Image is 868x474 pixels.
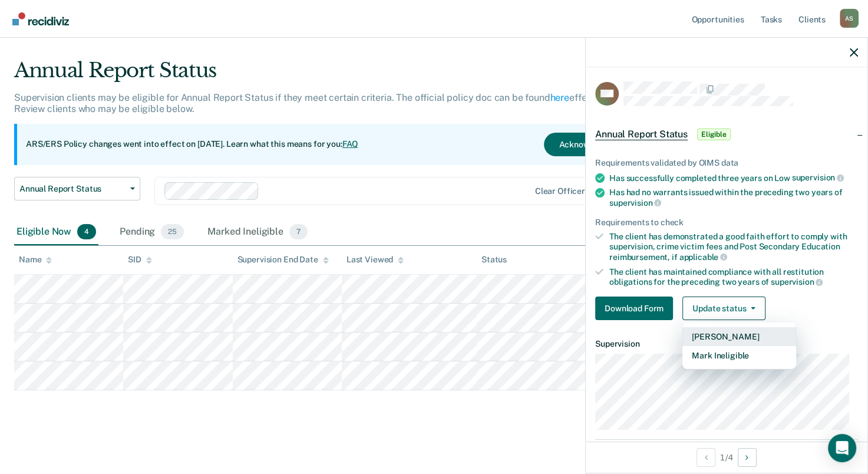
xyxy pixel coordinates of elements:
p: ARS/ERS Policy changes went into effect on [DATE]. Learn what this means for you: [26,139,358,150]
span: 7 [289,224,308,239]
button: Profile dropdown button [840,9,859,28]
div: A S [840,9,859,28]
div: Clear officers [535,186,589,196]
div: Open Intercom Messenger [828,434,856,462]
a: FAQ [342,139,359,149]
div: 1 / 4 [586,442,867,473]
span: supervision [609,198,661,208]
span: applicable [679,252,727,262]
div: Has successfully completed three years on Low [609,173,858,183]
a: Navigate to form link [595,297,678,320]
div: Pending [117,219,186,245]
div: SID [128,255,152,265]
div: Status [481,255,507,265]
div: Last Viewed [346,255,404,265]
span: Eligible [697,129,731,140]
button: [PERSON_NAME] [682,327,796,346]
span: Annual Report Status [595,129,688,140]
button: Acknowledge & Close [544,133,656,156]
div: Has had no warrants issued within the preceding two years of [609,187,858,208]
span: 4 [77,224,96,239]
div: Name [19,255,52,265]
button: Download Form [595,297,673,320]
span: Annual Report Status [19,184,126,194]
a: here [550,92,569,103]
p: Supervision clients may be eligible for Annual Report Status if they meet certain criteria. The o... [14,92,641,114]
div: Supervision End Date [237,255,329,265]
div: The client has demonstrated a good faith effort to comply with supervision, crime victim fees and... [609,232,858,262]
div: Requirements to check [595,218,858,228]
button: Update status [682,297,765,320]
div: Annual Report Status [14,58,665,92]
div: Annual Report StatusEligible [586,116,867,153]
dt: Supervision [595,339,858,349]
span: supervision [771,277,823,287]
span: supervision [792,173,844,182]
img: Recidiviz [12,12,69,25]
div: Requirements validated by OIMS data [595,158,858,168]
button: Next Opportunity [738,448,757,467]
div: The client has maintained compliance with all restitution obligations for the preceding two years of [609,267,858,287]
button: Previous Opportunity [697,448,715,467]
span: 25 [161,224,184,239]
div: Marked Ineligible [205,219,310,245]
button: Mark Ineligible [682,346,796,365]
div: Eligible Now [14,219,98,245]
